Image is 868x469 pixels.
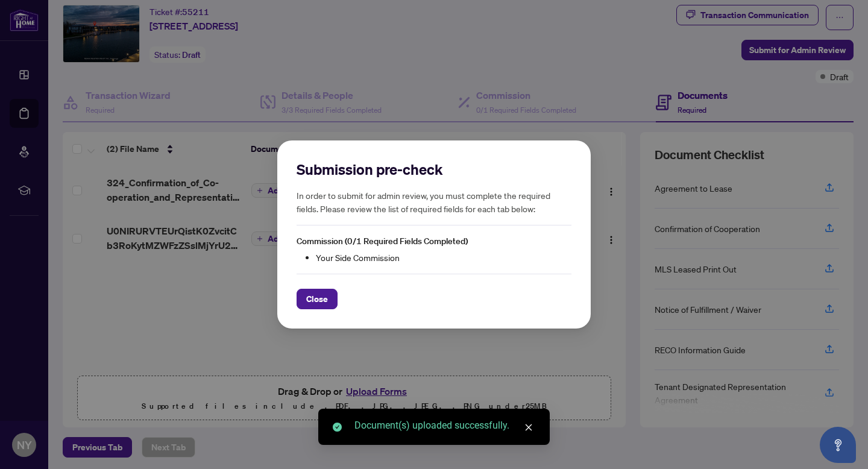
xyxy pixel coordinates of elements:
[524,423,533,432] span: close
[820,427,856,463] button: Open asap
[297,160,571,179] h2: Submission pre-check
[522,421,535,434] a: Close
[354,418,535,433] div: Document(s) uploaded successfully.
[297,189,571,215] h5: In order to submit for admin review, you must complete the required fields. Please review the lis...
[297,289,338,309] button: Close
[306,289,328,309] span: Close
[297,236,468,247] span: Commission (0/1 Required Fields Completed)
[333,423,342,432] span: check-circle
[316,251,571,264] li: Your Side Commission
